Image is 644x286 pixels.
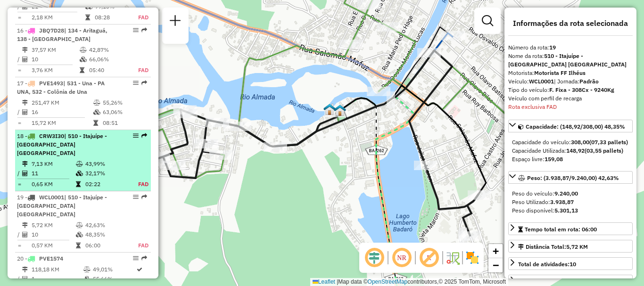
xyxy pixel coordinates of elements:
td: / [17,107,22,117]
strong: 148,92 [566,147,585,154]
strong: (03,55 pallets) [585,147,623,154]
strong: (07,33 pallets) [589,139,628,146]
div: Número da rota: [508,43,633,52]
em: Opções [133,255,139,261]
span: 19 - [17,194,107,218]
span: Exibir rótulo [418,246,440,269]
td: 0,57 KM [31,241,75,250]
em: Rota exportada [141,80,147,86]
i: % de utilização da cubagem [83,276,91,282]
i: Total de Atividades [22,276,28,282]
span: 18 - [17,132,107,156]
i: % de utilização do peso [80,47,87,53]
td: = [17,241,22,250]
td: 37,57 KM [31,45,79,55]
i: Total de Atividades [22,171,28,176]
i: % de utilização do peso [83,267,91,272]
td: 55,66% [92,274,130,284]
i: % de utilização da cubagem [76,171,83,176]
img: Fluxo de ruas [445,250,460,265]
div: Total de itens: [518,278,574,286]
i: Distância Total [22,161,28,167]
span: | Jornada: [554,78,599,85]
img: Exibir/Ocultar setores [465,250,480,265]
td: 08:28 [94,13,138,22]
div: Veículo: [508,77,633,86]
td: 16 [31,107,93,117]
i: Tempo total em rota [76,243,81,248]
div: Distância Total: [518,243,588,251]
em: Rota exportada [141,27,147,33]
td: 2,18 KM [31,13,85,22]
div: Map data © contributors,© 2025 TomTom, Microsoft [310,278,508,286]
div: Nome da rota: [508,52,633,69]
span: WCL0001 [39,194,64,201]
strong: Padrão [579,78,599,85]
span: Total de atividades: [518,261,576,268]
i: % de utilização da cubagem [76,232,83,237]
strong: 9.240,00 [554,190,578,197]
td: 251,47 KM [31,98,93,107]
div: Capacidade: (148,92/308,00) 48,35% [508,134,633,167]
h4: Informações da rota selecionada [508,19,633,28]
strong: F. Fixa - 308Cx - 9240Kg [549,86,614,93]
em: Rota exportada [141,255,147,261]
i: Tempo total em rota [93,120,98,126]
div: Capacidade do veículo: [512,138,629,147]
div: Peso: (3.938,87/9.240,00) 42,63% [508,186,633,219]
div: Peso Utilizado: [512,198,629,206]
td: 3,76 KM [31,65,79,75]
strong: Motorista FF Ilhéus [534,69,586,76]
a: Distância Total:5,72 KM [508,240,633,253]
div: Veículo com perfil de recarga [508,94,633,103]
td: 43,99% [85,159,126,169]
td: FAD [126,241,149,250]
td: / [17,169,22,178]
i: Tempo total em rota [85,15,90,20]
div: Capacidade Utilizada: [512,147,629,155]
td: = [17,180,22,189]
span: | [337,278,338,285]
i: Tempo total em rota [76,181,81,187]
td: 55,26% [102,98,147,107]
td: = [17,65,22,75]
td: = [17,118,22,128]
span: 5,72 KM [566,243,588,250]
span: CRW3I30 [39,132,64,139]
div: Espaço livre: [512,155,629,163]
a: Peso: (3.938,87/9.240,00) 42,63% [508,171,633,184]
em: Rota exportada [141,133,147,139]
a: OpenStreetMap [368,278,408,285]
td: 0,65 KM [31,180,75,189]
td: 1 [31,274,83,284]
td: 08:51 [102,118,147,128]
i: Distância Total [22,100,28,106]
span: | 134 - Aritaguá, 138 - [GEOGRAPHIC_DATA] [17,27,107,42]
i: Total de Atividades [22,57,28,62]
div: Tipo do veículo: [508,86,633,94]
span: Ocultar NR [390,246,413,269]
td: 10 [31,230,75,239]
td: 10 [31,55,79,64]
a: Exibir filtros [478,11,497,30]
span: + [493,245,499,257]
strong: WCL0001 [529,78,554,85]
i: Distância Total [22,267,28,272]
i: Distância Total [22,222,28,228]
td: / [17,274,22,284]
em: Rota exportada [141,194,147,200]
span: − [493,259,499,271]
em: Opções [133,194,139,200]
i: % de utilização do peso [76,161,83,167]
strong: 308,00 [571,139,589,146]
span: Capacidade: (148,92/308,00) 48,35% [526,123,625,130]
span: Tempo total em rota: 06:00 [525,226,597,233]
td: FAD [138,13,149,22]
td: 49,01% [92,265,130,274]
a: Nova sessão e pesquisa [166,11,185,33]
a: Tempo total em rota: 06:00 [508,222,633,235]
i: Rota otimizada [137,267,142,272]
span: PVE1493 [39,80,63,87]
strong: 159,08 [545,155,563,163]
strong: 10 [570,261,576,268]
